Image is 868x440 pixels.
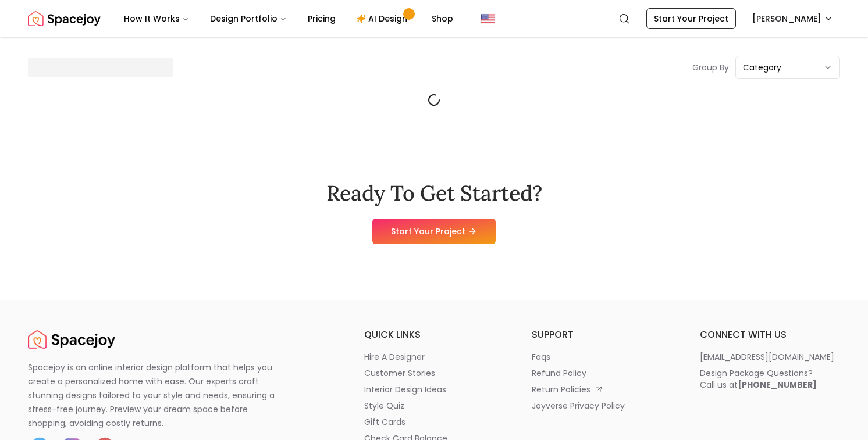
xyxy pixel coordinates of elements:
b: [PHONE_NUMBER] [738,379,817,391]
a: faqs [532,351,672,363]
a: gift cards [364,416,504,428]
a: refund policy [532,367,672,379]
a: Start Your Project [646,8,736,29]
a: joyverse privacy policy [532,400,672,412]
a: Spacejoy [28,328,115,351]
p: joyverse privacy policy [532,400,625,412]
p: [EMAIL_ADDRESS][DOMAIN_NAME] [700,351,834,363]
a: Design Package Questions?Call us at[PHONE_NUMBER] [700,367,840,391]
a: style quiz [364,400,504,412]
p: hire a designer [364,351,425,363]
h6: connect with us [700,328,840,342]
div: Design Package Questions? Call us at [700,367,817,391]
p: faqs [532,351,550,363]
img: United States [481,12,495,26]
p: gift cards [364,416,405,428]
img: Spacejoy Logo [28,328,115,351]
a: Pricing [298,7,345,30]
p: Spacejoy is an online interior design platform that helps you create a personalized home with eas... [28,360,289,430]
a: Spacejoy [28,7,101,30]
nav: Main [115,7,463,30]
a: interior design ideas [364,384,504,395]
a: AI Design [347,7,420,30]
button: [PERSON_NAME] [745,8,840,29]
p: interior design ideas [364,384,446,395]
button: Design Portfolio [201,7,296,30]
img: Spacejoy Logo [28,7,101,30]
a: Shop [422,7,463,30]
a: [EMAIL_ADDRESS][DOMAIN_NAME] [700,351,840,363]
p: Group By: [692,62,731,73]
p: style quiz [364,400,404,412]
p: return policies [532,384,590,395]
button: How It Works [115,7,198,30]
a: Start Your Project [372,219,496,244]
h2: Ready To Get Started? [326,181,542,205]
p: customer stories [364,367,435,379]
a: return policies [532,384,672,395]
h6: quick links [364,328,504,342]
a: customer stories [364,367,504,379]
a: hire a designer [364,351,504,363]
h6: support [532,328,672,342]
p: refund policy [532,367,586,379]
